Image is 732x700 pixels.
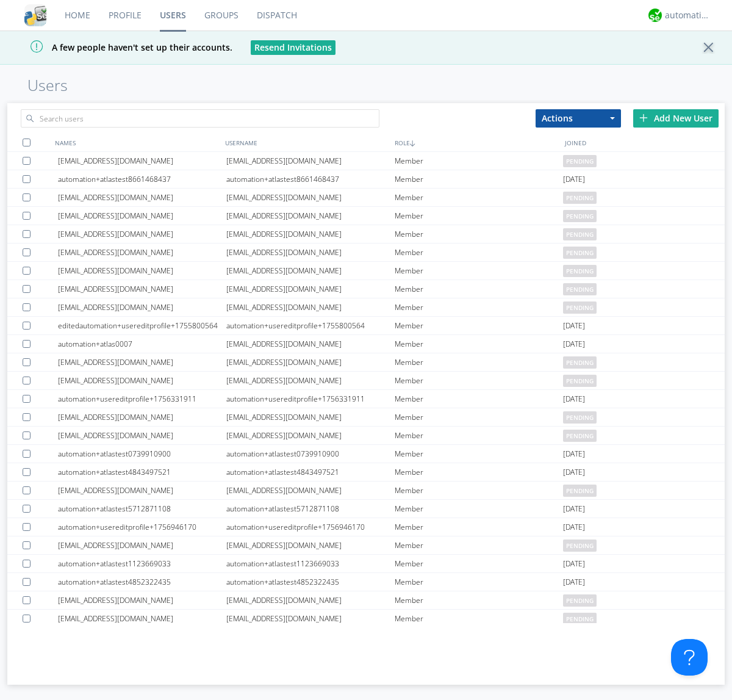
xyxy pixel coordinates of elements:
span: pending [563,356,597,369]
div: Member [395,500,563,518]
span: [DATE] [563,463,585,482]
div: ROLE [392,134,562,151]
button: Actions [536,109,621,128]
div: Member [395,152,563,170]
div: Member [395,353,563,371]
div: [EMAIL_ADDRESS][DOMAIN_NAME] [226,353,395,371]
div: Member [395,317,563,334]
div: [EMAIL_ADDRESS][DOMAIN_NAME] [58,298,226,316]
a: [EMAIL_ADDRESS][DOMAIN_NAME][EMAIL_ADDRESS][DOMAIN_NAME]Memberpending [7,152,725,170]
span: pending [563,283,597,295]
div: [EMAIL_ADDRESS][DOMAIN_NAME] [58,536,226,554]
span: [DATE] [563,390,585,408]
div: [EMAIL_ADDRESS][DOMAIN_NAME] [58,207,226,225]
div: [EMAIL_ADDRESS][DOMAIN_NAME] [58,280,226,298]
a: [EMAIL_ADDRESS][DOMAIN_NAME][EMAIL_ADDRESS][DOMAIN_NAME]Memberpending [7,372,725,390]
a: automation+usereditprofile+1756946170automation+usereditprofile+1756946170Member[DATE] [7,518,725,536]
div: [EMAIL_ADDRESS][DOMAIN_NAME] [58,610,226,627]
div: automation+atlastest5712871108 [226,500,395,518]
div: Member [395,610,563,627]
span: pending [563,594,597,607]
div: Member [395,555,563,572]
a: [EMAIL_ADDRESS][DOMAIN_NAME][EMAIL_ADDRESS][DOMAIN_NAME]Memberpending [7,408,725,427]
div: automation+atlas0007 [58,335,226,353]
a: automation+usereditprofile+1756331911automation+usereditprofile+1756331911Member[DATE] [7,390,725,408]
span: pending [563,539,597,552]
div: [EMAIL_ADDRESS][DOMAIN_NAME] [58,152,226,170]
a: automation+atlastest1123669033automation+atlastest1123669033Member[DATE] [7,555,725,573]
div: automation+usereditprofile+1756946170 [226,518,395,536]
img: d2d01cd9b4174d08988066c6d424eccd [648,9,662,22]
a: automation+atlastest4852322435automation+atlastest4852322435Member[DATE] [7,573,725,591]
div: Member [395,372,563,389]
div: Member [395,536,563,554]
a: automation+atlastest8661468437automation+atlastest8661468437Member[DATE] [7,170,725,189]
a: [EMAIL_ADDRESS][DOMAIN_NAME][EMAIL_ADDRESS][DOMAIN_NAME]Memberpending [7,610,725,628]
span: pending [563,613,597,625]
div: automation+usereditprofile+1756331911 [58,390,226,408]
div: automation+atlastest1123669033 [58,555,226,572]
div: Member [395,335,563,353]
div: JOINED [562,134,732,151]
a: [EMAIL_ADDRESS][DOMAIN_NAME][EMAIL_ADDRESS][DOMAIN_NAME]Memberpending [7,207,725,225]
div: [EMAIL_ADDRESS][DOMAIN_NAME] [226,189,395,206]
span: [DATE] [563,555,585,573]
div: automation+atlastest0739910900 [226,445,395,463]
a: automation+atlastest0739910900automation+atlastest0739910900Member[DATE] [7,445,725,463]
div: Member [395,298,563,316]
div: [EMAIL_ADDRESS][DOMAIN_NAME] [58,189,226,206]
div: [EMAIL_ADDRESS][DOMAIN_NAME] [226,610,395,627]
div: [EMAIL_ADDRESS][DOMAIN_NAME] [226,244,395,261]
a: [EMAIL_ADDRESS][DOMAIN_NAME][EMAIL_ADDRESS][DOMAIN_NAME]Memberpending [7,353,725,372]
span: pending [563,301,597,314]
button: Resend Invitations [251,40,335,55]
span: [DATE] [563,445,585,463]
div: Add New User [633,109,719,128]
div: Member [395,591,563,609]
div: automation+atlastest0739910900 [58,445,226,463]
span: pending [563,430,597,442]
span: pending [563,265,597,277]
span: [DATE] [563,518,585,536]
div: [EMAIL_ADDRESS][DOMAIN_NAME] [226,372,395,389]
a: [EMAIL_ADDRESS][DOMAIN_NAME][EMAIL_ADDRESS][DOMAIN_NAME]Memberpending [7,225,725,244]
a: automation+atlastest4843497521automation+atlastest4843497521Member[DATE] [7,463,725,482]
div: automation+usereditprofile+1755800564 [226,317,395,334]
div: [EMAIL_ADDRESS][DOMAIN_NAME] [226,262,395,280]
span: [DATE] [563,500,585,518]
div: [EMAIL_ADDRESS][DOMAIN_NAME] [226,591,395,609]
a: [EMAIL_ADDRESS][DOMAIN_NAME][EMAIL_ADDRESS][DOMAIN_NAME]Memberpending [7,536,725,555]
span: pending [563,228,597,240]
span: pending [563,192,597,204]
div: automation+atlas [665,9,711,21]
div: automation+atlastest4852322435 [226,573,395,591]
div: [EMAIL_ADDRESS][DOMAIN_NAME] [58,591,226,609]
div: NAMES [52,134,222,151]
span: pending [563,210,597,222]
span: [DATE] [563,317,585,335]
div: automation+usereditprofile+1756946170 [58,518,226,536]
div: Member [395,207,563,225]
span: pending [563,375,597,387]
span: pending [563,155,597,167]
div: Member [395,573,563,591]
div: Member [395,280,563,298]
div: Member [395,189,563,206]
div: Member [395,445,563,463]
span: pending [563,247,597,259]
img: plus.svg [639,114,648,122]
div: editedautomation+usereditprofile+1755800564 [58,317,226,334]
div: automation+atlastest1123669033 [226,555,395,572]
img: cddb5a64eb264b2086981ab96f4c1ba7 [24,4,46,26]
span: [DATE] [563,170,585,189]
div: USERNAME [222,134,392,151]
div: [EMAIL_ADDRESS][DOMAIN_NAME] [58,262,226,280]
div: Member [395,427,563,444]
div: [EMAIL_ADDRESS][DOMAIN_NAME] [226,408,395,426]
div: Member [395,262,563,280]
a: [EMAIL_ADDRESS][DOMAIN_NAME][EMAIL_ADDRESS][DOMAIN_NAME]Memberpending [7,591,725,610]
div: [EMAIL_ADDRESS][DOMAIN_NAME] [226,536,395,554]
a: [EMAIL_ADDRESS][DOMAIN_NAME][EMAIL_ADDRESS][DOMAIN_NAME]Memberpending [7,262,725,280]
a: [EMAIL_ADDRESS][DOMAIN_NAME][EMAIL_ADDRESS][DOMAIN_NAME]Memberpending [7,189,725,207]
div: Member [395,463,563,481]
